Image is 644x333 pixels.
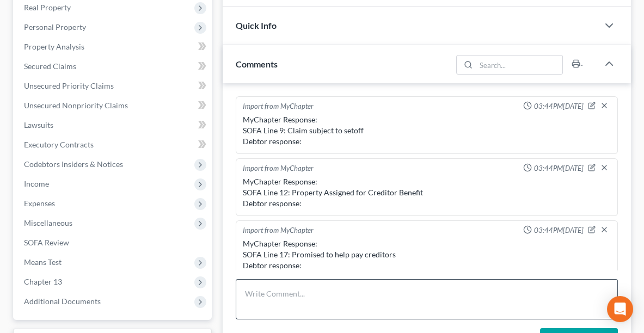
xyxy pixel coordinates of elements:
span: Codebtors Insiders & Notices [24,159,123,169]
div: Import from MyChapter [243,101,314,112]
a: Property Analysis [15,37,212,57]
span: Lawsuits [24,120,53,129]
a: SOFA Review [15,233,212,252]
a: Secured Claims [15,57,212,76]
a: Unsecured Priority Claims [15,76,212,96]
span: Quick Info [236,20,277,30]
span: Expenses [24,199,55,208]
div: MyChapter Response: SOFA Line 17: Promised to help pay creditors Debtor response: [243,238,611,271]
span: Executory Contracts [24,140,94,149]
a: Lawsuits [15,115,212,135]
span: Means Test [24,257,62,267]
div: Open Intercom Messenger [607,296,633,322]
span: Miscellaneous [24,218,72,227]
span: SOFA Review [24,238,69,247]
span: Personal Property [24,22,86,32]
span: 03:44PM[DATE] [534,163,584,174]
span: Unsecured Nonpriority Claims [24,101,128,110]
div: MyChapter Response: SOFA Line 12: Property Assigned for Creditor Benefit Debtor response: [243,176,611,209]
span: Income [24,179,49,188]
span: Comments [236,59,278,69]
span: Unsecured Priority Claims [24,81,114,90]
span: Property Analysis [24,42,84,51]
span: Secured Claims [24,61,76,71]
span: 03:44PM[DATE] [534,101,584,112]
input: Search... [476,55,563,74]
a: Unsecured Nonpriority Claims [15,96,212,115]
span: Additional Documents [24,297,101,306]
div: Import from MyChapter [243,163,314,174]
div: Import from MyChapter [243,225,314,236]
span: Chapter 13 [24,277,62,286]
div: MyChapter Response: SOFA Line 9: Claim subject to setoff Debtor response: [243,114,611,147]
span: Real Property [24,3,71,12]
span: 03:44PM[DATE] [534,225,584,236]
a: Executory Contracts [15,135,212,155]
